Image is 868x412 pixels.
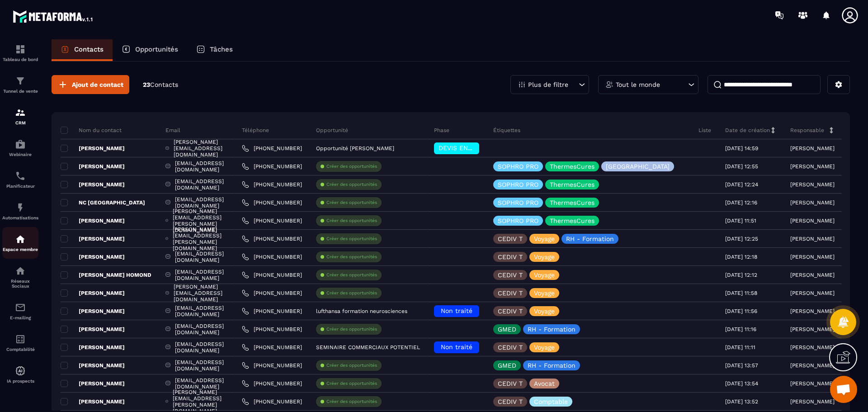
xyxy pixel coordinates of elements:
p: Date de création [725,127,770,134]
a: [PHONE_NUMBER] [242,145,302,152]
p: [DATE] 13:54 [725,380,758,387]
p: [PERSON_NAME] [61,344,125,351]
span: DEVIS ENVOE [439,144,481,152]
p: [PERSON_NAME] [61,235,125,242]
a: automationsautomationsWebinaire [2,132,38,164]
img: formation [15,76,26,86]
p: GMED [498,326,516,332]
p: SEMINAIRE COMMERCIAUX POTENTIEL [316,344,420,350]
p: ThermesCures [550,218,594,224]
p: Téléphone [242,127,269,134]
p: Réseaux Sociaux [2,279,38,289]
p: CEDIV T [498,236,523,242]
p: [PERSON_NAME] [790,326,835,332]
a: formationformationTableau de bord [2,37,38,69]
a: Tâches [187,39,242,61]
p: Tunnel de vente [2,89,38,94]
p: [PERSON_NAME] [790,362,835,369]
p: [DATE] 12:16 [725,199,757,206]
p: [DATE] 14:59 [725,145,758,152]
p: [DATE] 12:55 [725,163,758,170]
img: email [15,302,26,313]
p: Voyage [534,344,555,350]
p: [DATE] 13:52 [725,398,758,405]
p: Voyage [534,290,555,296]
a: formationformationTunnel de vente [2,69,38,100]
p: Liste [698,127,711,134]
p: Créer des opportunités [326,218,377,224]
p: [PERSON_NAME] [790,218,835,224]
a: [PHONE_NUMBER] [242,380,302,387]
p: Créer des opportunités [326,254,377,260]
a: automationsautomationsEspace membre [2,227,38,259]
p: [PERSON_NAME] [790,145,835,152]
p: Tâches [210,45,233,53]
p: [DATE] 13:57 [725,362,758,369]
a: social-networksocial-networkRéseaux Sociaux [2,259,38,295]
a: [PHONE_NUMBER] [242,163,302,170]
p: Créer des opportunités [326,181,377,188]
p: Opportunités [135,45,178,53]
a: emailemailE-mailing [2,295,38,327]
p: [PERSON_NAME] [61,362,125,369]
p: [PERSON_NAME] [61,398,125,405]
p: [PERSON_NAME] [790,199,835,206]
a: [PHONE_NUMBER] [242,289,302,297]
p: CEDIV T [498,344,523,350]
p: [DATE] 11:51 [725,218,756,224]
p: Créer des opportunités [326,362,377,369]
p: [DATE] 12:24 [725,181,758,188]
img: automations [15,202,26,213]
a: [PHONE_NUMBER] [242,326,302,333]
p: Webinaire [2,152,38,157]
p: [PERSON_NAME] [61,308,125,315]
p: Comptable [534,398,568,405]
a: [PHONE_NUMBER] [242,398,302,405]
p: SOPHRO PRO [498,163,538,170]
p: lufthansa formation neurosciences [316,308,407,314]
p: SOPHRO PRO [498,218,538,224]
p: CEDIV T [498,254,523,260]
a: schedulerschedulerPlanificateur [2,164,38,195]
img: formation [15,44,26,55]
a: Ouvrir le chat [830,376,857,403]
p: IA prospects [2,379,38,384]
p: CEDIV T [498,380,523,387]
p: Phase [434,127,449,134]
p: [DATE] 12:18 [725,254,757,260]
a: [PHONE_NUMBER] [242,271,302,279]
p: Créer des opportunités [326,199,377,206]
p: Automatisations [2,215,38,220]
img: automations [15,139,26,150]
p: Email [165,127,180,134]
p: SOPHRO PRO [498,181,538,188]
p: Créer des opportunités [326,326,377,332]
a: Opportunités [113,39,187,61]
p: Comptabilité [2,347,38,352]
a: automationsautomationsAutomatisations [2,195,38,227]
p: Opportunité [PERSON_NAME] [316,145,394,152]
p: [DATE] 12:25 [725,236,758,242]
p: Étiquettes [493,127,520,134]
span: Non traité [441,343,472,350]
p: Nom du contact [61,127,122,134]
p: [PERSON_NAME] [790,236,835,242]
a: formationformationCRM [2,100,38,132]
p: ThermesCures [550,199,594,206]
p: [PERSON_NAME] [61,289,125,297]
p: Voyage [534,308,555,314]
img: scheduler [15,170,26,181]
p: Planificateur [2,184,38,189]
p: Responsable [790,127,824,134]
p: Contacts [74,45,104,53]
p: [DATE] 12:12 [725,272,757,278]
img: logo [13,8,94,24]
p: [PERSON_NAME] [790,254,835,260]
p: [PERSON_NAME] [790,272,835,278]
p: CEDIV T [498,398,523,405]
p: [DATE] 11:56 [725,308,757,314]
p: SOPHRO PRO [498,199,538,206]
p: Créer des opportunités [326,290,377,296]
p: [PERSON_NAME] [790,344,835,350]
p: [DATE] 11:11 [725,344,755,350]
